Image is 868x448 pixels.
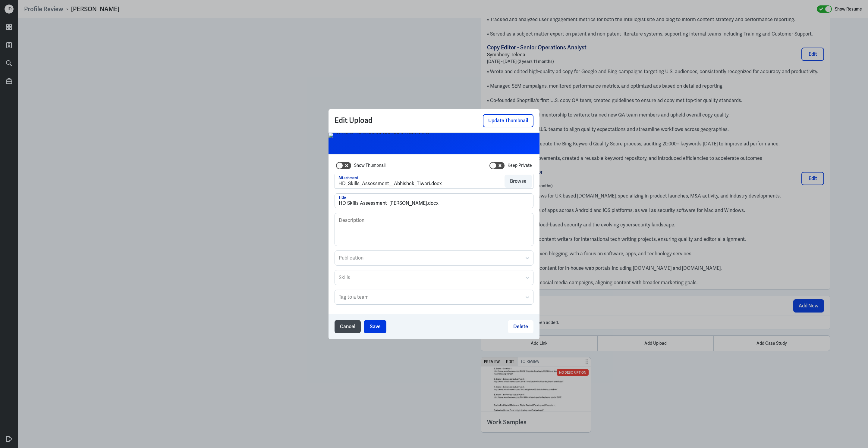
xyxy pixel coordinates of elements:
[338,180,442,187] div: HD_Skills_Assessment__Abhishek_Tiwari.docx
[483,114,533,127] button: Update Thumbnail
[508,162,532,169] label: Keep Private
[329,133,429,138] img: HD Skills Assessment Abhishek Tiwari.docx
[505,175,532,188] button: Browse
[335,320,361,333] button: Cancel
[364,320,386,333] button: Save
[354,162,385,169] label: Show Thumbnail
[335,114,434,127] p: Edit Upload
[508,320,533,333] button: Delete
[335,194,533,208] input: Title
